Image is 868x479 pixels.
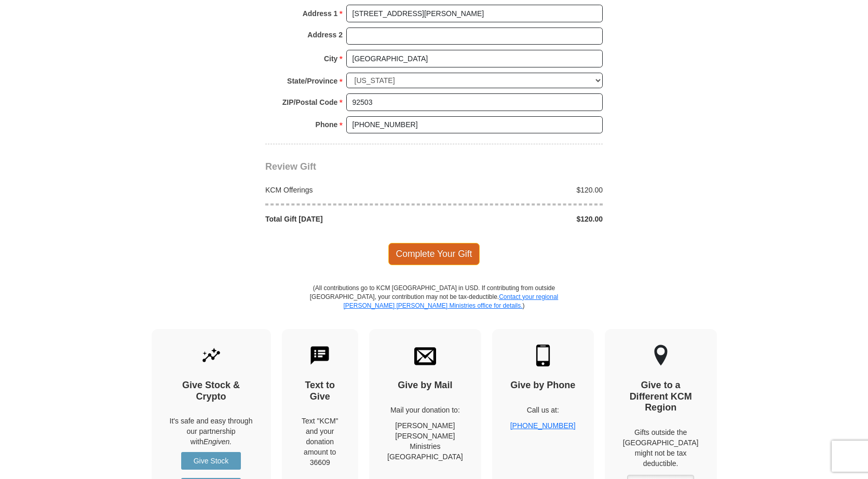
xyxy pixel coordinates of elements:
img: other-region [654,345,668,366]
p: Mail your donation to: [387,405,463,415]
h4: Give by Phone [510,380,576,391]
a: Give Stock [181,452,241,470]
p: Call us at: [510,405,576,415]
p: It's safe and easy through our partnership with [170,416,253,447]
img: mobile.svg [532,345,554,366]
strong: City [324,51,337,66]
div: $120.00 [434,214,608,224]
h4: Give Stock & Crypto [170,380,253,402]
div: $120.00 [434,185,608,195]
div: KCM Offerings [260,185,435,195]
h4: Give by Mail [387,380,463,391]
h4: Give to a Different KCM Region [623,380,699,414]
p: [PERSON_NAME] [PERSON_NAME] Ministries [GEOGRAPHIC_DATA] [387,420,463,462]
a: [PHONE_NUMBER] [510,421,576,430]
a: Contact your regional [PERSON_NAME] [PERSON_NAME] Ministries office for details. [343,293,558,309]
p: (All contributions go to KCM [GEOGRAPHIC_DATA] in USD. If contributing from outside [GEOGRAPHIC_D... [309,284,559,329]
i: Engiven. [204,437,232,446]
span: Review Gift [265,161,316,172]
strong: State/Province [287,74,337,88]
div: Total Gift [DATE] [260,214,435,224]
img: text-to-give.svg [309,345,331,366]
p: Gifts outside the [GEOGRAPHIC_DATA] might not be tax deductible. [623,427,699,469]
img: envelope.svg [414,345,436,366]
h4: Text to Give [300,380,341,402]
strong: Address 2 [307,28,343,42]
strong: ZIP/Postal Code [282,95,338,110]
strong: Phone [316,117,338,132]
img: give-by-stock.svg [200,345,222,366]
div: Text "KCM" and your donation amount to 36609 [300,416,341,468]
span: Complete Your Gift [388,243,480,265]
strong: Address 1 [303,6,338,21]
